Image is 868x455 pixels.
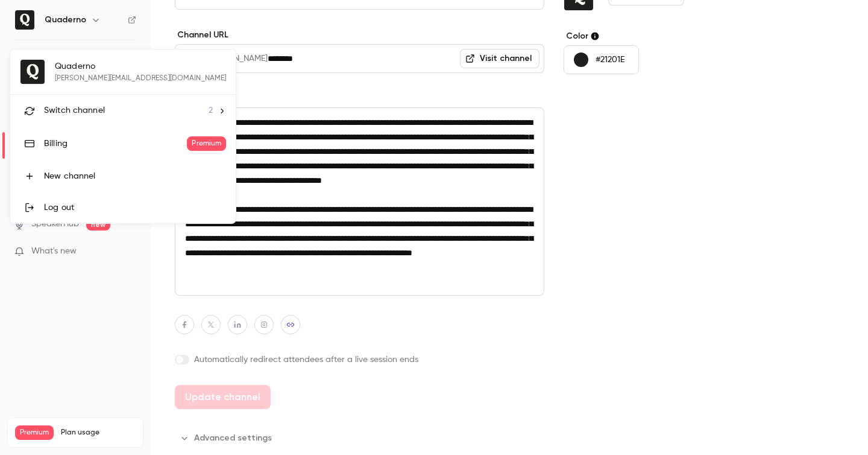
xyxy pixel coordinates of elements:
div: Billing [44,138,187,150]
span: Switch channel [44,104,105,117]
span: Premium [187,136,226,151]
span: 2 [209,104,213,117]
div: New channel [44,170,226,182]
div: Log out [44,202,226,214]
